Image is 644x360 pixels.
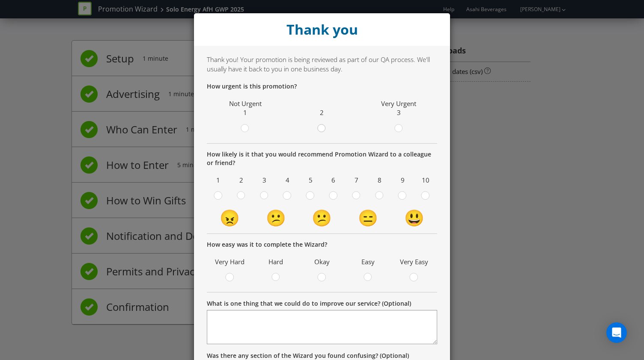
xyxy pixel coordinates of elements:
span: Not Urgent [229,99,262,108]
span: 2 [232,174,251,187]
td: 😕 [299,206,345,229]
span: Very Urgent [381,99,416,108]
td: 😑 [345,206,391,229]
span: 10 [416,174,435,187]
td: 😃 [391,206,437,229]
span: 2 [320,108,324,117]
span: Hard [257,255,295,269]
div: Open Intercom Messenger [606,322,627,343]
strong: Thank you [286,20,358,38]
span: 9 [393,174,412,187]
span: 4 [278,174,297,187]
p: How easy was it to complete the Wizard? [207,240,437,249]
span: 3 [397,108,401,117]
p: How likely is it that you would recommend Promotion Wizard to a colleague or friend? [207,150,437,167]
span: Easy [349,255,387,269]
span: 1 [243,108,247,117]
span: Very Hard [211,255,249,269]
span: 1 [209,174,228,187]
span: 3 [255,174,274,187]
span: Very Easy [395,255,433,269]
span: 5 [301,174,320,187]
td: 😕 [253,206,299,229]
span: 7 [347,174,366,187]
label: What is one thing that we could do to improve our service? (Optional) [207,299,411,308]
label: Was there any section of the Wizard you found confusing? (Optional) [207,351,409,360]
td: 😠 [207,206,253,229]
p: How urgent is this promotion? [207,82,437,91]
span: Okay [303,255,341,269]
span: 8 [370,174,389,187]
div: Close [194,13,450,46]
span: 6 [324,174,343,187]
span: Thank you! Your promotion is being reviewed as part of our QA process. We'll usually have it back... [207,55,430,73]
